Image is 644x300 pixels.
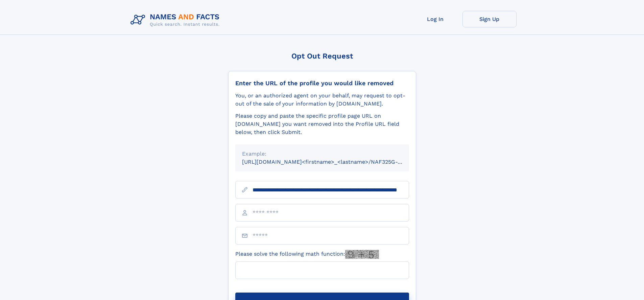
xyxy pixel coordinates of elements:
small: [URL][DOMAIN_NAME]<firstname>_<lastname>/NAF325G-xxxxxxxx [242,159,422,165]
div: Please copy and paste the specific profile page URL on [DOMAIN_NAME] you want removed into the Pr... [235,112,409,136]
img: Logo Names and Facts [128,11,225,29]
a: Log In [408,11,462,27]
div: Enter the URL of the profile you would like removed [235,79,409,87]
a: Sign Up [462,11,517,27]
div: Opt Out Request [228,52,416,60]
div: You, or an authorized agent on your behalf, may request to opt-out of the sale of your informatio... [235,92,409,108]
label: Please solve the following math function: [235,250,379,259]
div: Example: [242,150,402,158]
